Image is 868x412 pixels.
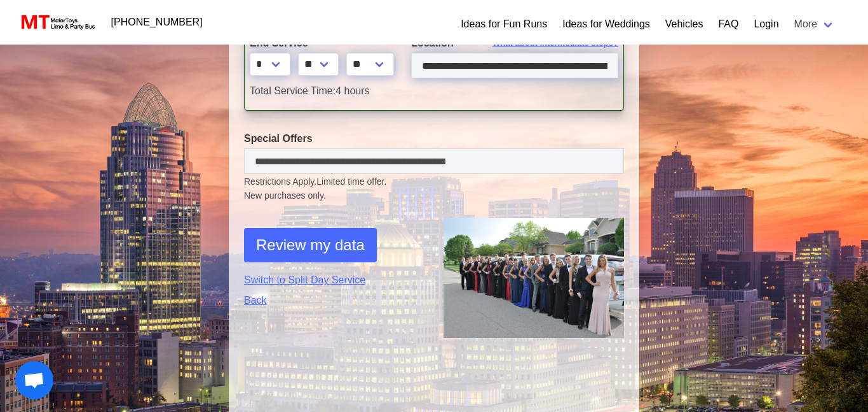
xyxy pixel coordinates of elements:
div: 4 hours [240,83,628,99]
span: Total Service Time: [250,85,336,96]
a: Ideas for Fun Runs [461,17,547,32]
div: Open chat [15,361,53,399]
button: Review my data [244,228,377,262]
span: Review my data [256,234,365,257]
span: Limited time offer. [316,175,386,188]
img: 1.png [444,218,624,338]
a: More [787,11,843,37]
img: MotorToys Logo [18,13,96,31]
a: Vehicles [665,17,703,32]
a: FAQ [718,17,738,32]
a: [PHONE_NUMBER] [104,10,210,35]
small: Restrictions Apply. [244,176,624,202]
label: Special Offers [244,131,624,146]
a: Login [754,17,778,32]
a: Ideas for Weddings [562,17,650,32]
span: New purchases only. [244,189,624,202]
a: Switch to Split Day Service [244,273,424,288]
a: Back [244,293,424,308]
